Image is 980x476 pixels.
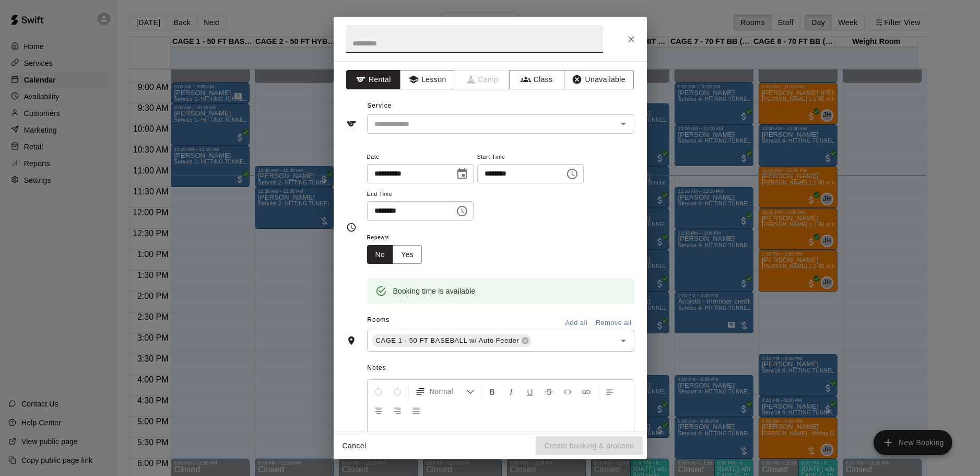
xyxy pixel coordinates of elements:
svg: Timing [346,222,357,233]
button: Cancel [338,436,371,456]
button: Open [616,333,631,348]
svg: Rooms [346,335,357,346]
button: Class [509,70,564,89]
div: CAGE 1 - 50 FT BASEBALL w/ Auto Feeder [372,334,532,347]
button: Choose time, selected time is 11:30 AM [562,164,583,184]
button: Open [616,117,631,131]
span: Notes [367,360,634,377]
button: Left Align [601,382,619,401]
button: Undo [370,382,387,401]
span: Camps can only be created in the Services page [455,70,510,89]
button: Yes [393,245,422,264]
span: Date [367,150,474,165]
button: Add all [560,315,593,331]
button: Close [622,30,641,49]
button: Rental [346,70,401,89]
div: Booking time is available [393,282,476,300]
button: No [367,245,394,264]
span: Repeats [367,231,431,245]
button: Format Bold [483,382,501,401]
button: Format Italics [502,382,520,401]
span: Rooms [367,316,389,323]
button: Unavailable [564,70,634,89]
span: End Time [367,188,474,202]
button: Insert Link [577,382,595,401]
button: Redo [388,382,406,401]
div: outlined button group [367,245,422,264]
button: Choose date, selected date is Oct 12, 2025 [452,164,473,184]
button: Remove all [593,315,634,331]
button: Format Underline [521,382,539,401]
span: Normal [430,386,466,397]
button: Choose time, selected time is 12:00 PM [452,201,473,222]
button: Formatting Options [411,382,479,401]
svg: Service [346,119,357,129]
button: Format Strikethrough [540,382,558,401]
span: Service [367,102,392,109]
button: Lesson [400,70,455,89]
span: CAGE 1 - 50 FT BASEBALL w/ Auto Feeder [372,335,524,346]
button: Right Align [388,401,406,420]
button: Insert Code [559,382,576,401]
button: Center Align [370,401,387,420]
span: Start Time [477,150,584,165]
button: Justify Align [407,401,425,420]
